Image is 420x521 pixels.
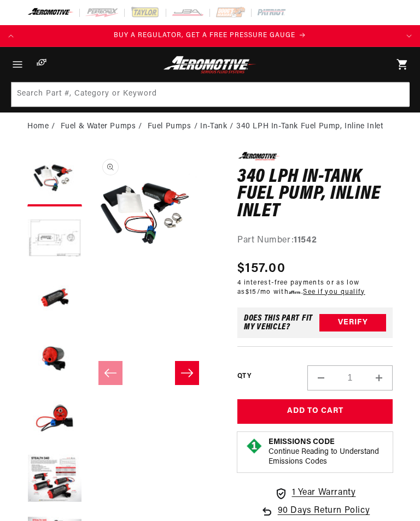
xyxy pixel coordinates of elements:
[237,234,393,248] div: Part Number:
[237,399,393,424] button: Add to Cart
[27,452,82,507] button: Load image 6 in gallery view
[27,121,49,133] a: Home
[61,121,136,133] a: Fuel & Water Pumps
[246,437,263,455] img: Emissions code
[269,438,335,446] strong: Emissions Code
[236,121,383,133] li: 340 LPH In-Tank Fuel Pump, Inline Inlet
[303,289,365,295] a: See if you qualify - Learn more about Affirm Financing (opens in modal)
[161,56,258,74] img: Aeromotive
[398,25,420,47] button: Translation missing: en.sections.announcements.next_announcement
[289,289,301,294] span: Affirm
[22,31,398,41] div: 1 of 4
[22,31,398,41] div: Announcement
[5,47,30,82] summary: Menu
[269,447,384,467] p: Continue Reading to Understand Emissions Codes
[98,361,122,385] button: Slide left
[269,437,384,467] button: Emissions CodeContinue Reading to Understand Emissions Codes
[11,82,410,106] input: Search Part #, Category or Keyword
[292,486,356,500] span: 1 Year Warranty
[27,272,82,327] button: Load image 3 in gallery view
[237,169,393,221] h1: 340 LPH In-Tank Fuel Pump, Inline Inlet
[237,372,251,381] label: QTY
[27,152,82,206] button: Load image 1 in gallery view
[246,289,257,295] span: $15
[237,279,393,297] p: 4 interest-free payments or as low as /mo with .
[27,332,82,387] button: Load image 4 in gallery view
[260,504,370,518] a: 90 Days Return Policy
[294,236,317,245] strong: 11542
[114,32,295,39] span: BUY A REGULATOR, GET A FREE PRESSURE GAUGE
[27,212,82,267] button: Load image 2 in gallery view
[175,361,199,385] button: Slide right
[319,314,386,331] button: Verify
[278,504,370,518] span: 90 Days Return Policy
[244,314,319,331] div: Does This part fit My vehicle?
[27,392,82,447] button: Load image 5 in gallery view
[237,259,285,279] span: $157.00
[148,121,191,133] a: Fuel Pumps
[200,121,236,133] li: In-Tank
[27,121,393,133] nav: breadcrumbs
[384,82,409,106] button: Search Part #, Category or Keyword
[275,486,356,500] a: 1 Year Warranty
